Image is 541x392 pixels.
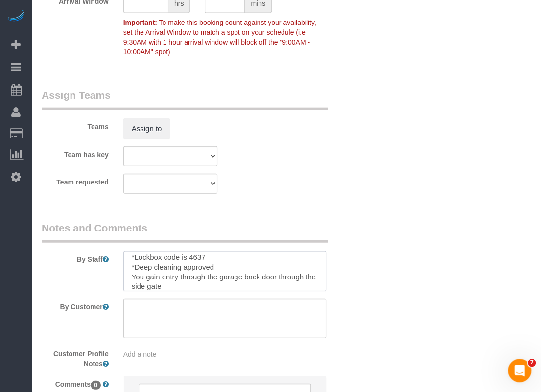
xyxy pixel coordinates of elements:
label: Comments [34,376,116,389]
legend: Notes and Comments [42,221,328,243]
label: Team requested [34,174,116,187]
span: To make this booking count against your availability, set the Arrival Window to match a spot on y... [123,19,316,56]
img: Automaid Logo [6,10,25,23]
span: 0 [91,381,101,390]
label: Teams [34,118,116,132]
button: Assign to [123,118,170,139]
span: Add a note [123,350,157,358]
iframe: Intercom live chat [508,359,531,382]
span: 7 [528,359,536,367]
label: By Customer [34,299,116,312]
label: By Staff [34,251,116,264]
legend: Assign Teams [42,88,328,110]
label: Team has key [34,146,116,160]
label: Customer Profile Notes [34,346,116,369]
strong: Important: [123,19,157,26]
